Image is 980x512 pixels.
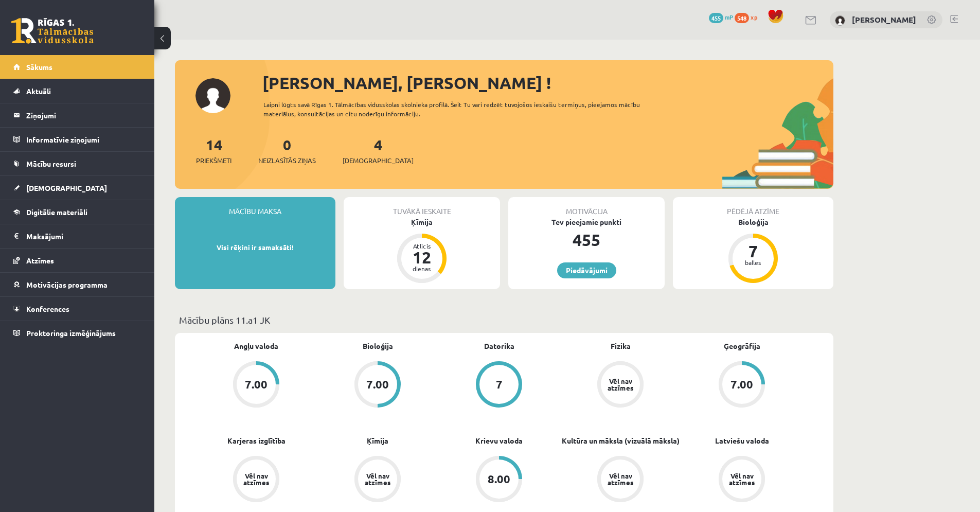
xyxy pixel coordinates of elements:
[317,456,438,504] a: Vēl nav atzīmes
[367,435,388,446] a: Ķīmija
[13,297,141,321] a: Konferences
[363,472,392,486] div: Vēl nav atzīmes
[709,13,733,21] a: 455 mP
[488,473,510,485] div: 8.00
[26,224,141,248] legend: Maksājumi
[560,361,681,410] a: Vēl nav atzīmes
[852,14,916,25] a: [PERSON_NAME]
[242,472,271,486] div: Vēl nav atzīmes
[180,242,330,253] p: Visi rēķini ir samaksāti!
[263,100,658,118] div: Laipni lūgts savā Rīgas 1. Tālmācības vidusskolas skolnieka profilā. Šeit Tu vari redzēt tuvojošo...
[438,456,560,504] a: 8.00
[344,217,500,285] a: Ķīmija Atlicis 12 dienas
[344,197,500,217] div: Tuvākā ieskaite
[13,152,141,175] a: Mācību resursi
[196,155,231,166] span: Priekšmeti
[13,200,141,224] a: Digitālie materiāli
[258,135,316,166] a: 0Neizlasītās ziņas
[484,341,514,351] a: Datorika
[606,378,635,391] div: Vēl nav atzīmes
[496,379,503,390] div: 7
[508,217,665,227] div: Tev pieejamie punkti
[258,155,316,166] span: Neizlasītās ziņas
[234,341,278,351] a: Angļu valoda
[26,159,76,168] span: Mācību resursi
[508,197,665,217] div: Motivācija
[179,313,829,327] p: Mācību plāns 11.a1 JK
[508,227,665,252] div: 455
[751,13,757,21] span: xp
[13,128,141,151] a: Informatīvie ziņojumi
[195,456,317,504] a: Vēl nav atzīmes
[562,435,680,446] a: Kultūra un māksla (vizuālā māksla)
[673,217,833,285] a: Bioloģija 7 balles
[11,18,94,44] a: Rīgas 1. Tālmācības vidusskola
[343,155,414,166] span: [DEMOGRAPHIC_DATA]
[560,456,681,504] a: Vēl nav atzīmes
[317,361,438,410] a: 7.00
[727,472,756,486] div: Vēl nav atzīmes
[13,103,141,127] a: Ziņojumi
[343,135,414,166] a: 4[DEMOGRAPHIC_DATA]
[557,262,616,278] a: Piedāvājumi
[673,217,833,227] div: Bioloģija
[606,472,635,486] div: Vēl nav atzīmes
[738,259,769,266] div: balles
[13,273,141,296] a: Motivācijas programma
[13,79,141,103] a: Aktuāli
[738,243,769,259] div: 7
[175,197,335,217] div: Mācību maksa
[730,379,753,390] div: 7.00
[26,280,108,289] span: Motivācijas programma
[13,176,141,200] a: [DEMOGRAPHIC_DATA]
[13,249,141,272] a: Atzīmes
[227,435,286,446] a: Karjeras izglītība
[681,361,803,410] a: 7.00
[26,256,54,265] span: Atzīmes
[245,379,268,390] div: 7.00
[724,341,760,351] a: Ģeogrāfija
[26,183,107,192] span: [DEMOGRAPHIC_DATA]
[26,304,69,313] span: Konferences
[406,249,437,266] div: 12
[438,361,560,410] a: 7
[26,86,51,96] span: Aktuāli
[406,243,437,249] div: Atlicis
[366,379,389,390] div: 7.00
[26,328,116,338] span: Proktoringa izmēģinājums
[475,435,523,446] a: Krievu valoda
[735,13,749,23] span: 548
[26,207,87,217] span: Digitālie materiāli
[406,266,437,272] div: dienas
[13,321,141,345] a: Proktoringa izmēģinājums
[13,55,141,79] a: Sākums
[26,62,52,72] span: Sākums
[26,128,141,151] legend: Informatīvie ziņojumi
[262,70,833,95] div: [PERSON_NAME], [PERSON_NAME] !
[344,217,500,227] div: Ķīmija
[735,13,762,21] a: 548 xp
[725,13,733,21] span: mP
[673,197,833,217] div: Pēdējā atzīme
[195,361,317,410] a: 7.00
[611,341,631,351] a: Fizika
[835,15,845,26] img: Kate Buliņa
[26,103,141,127] legend: Ziņojumi
[196,135,231,166] a: 14Priekšmeti
[715,435,769,446] a: Latviešu valoda
[363,341,393,351] a: Bioloģija
[13,224,141,248] a: Maksājumi
[709,13,723,23] span: 455
[681,456,803,504] a: Vēl nav atzīmes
